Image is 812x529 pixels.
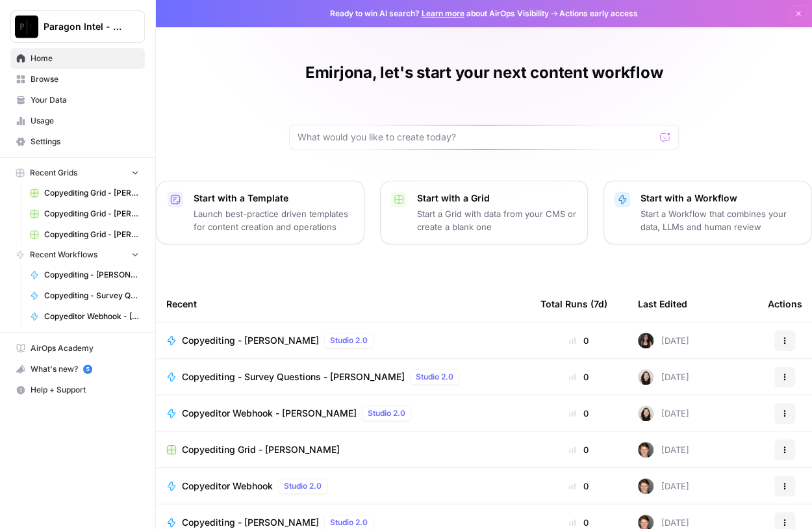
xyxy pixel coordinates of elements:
[638,369,689,385] div: [DATE]
[30,249,97,261] span: Recent Workflows
[540,443,617,456] div: 0
[24,306,145,327] a: Copyeditor Webhook - [PERSON_NAME]
[166,333,520,348] a: Copyediting - [PERSON_NAME]Studio 2.0
[182,443,340,456] span: Copyediting Grid - [PERSON_NAME]
[638,333,653,348] img: 5nlru5lqams5xbrbfyykk2kep4hl
[182,516,319,529] span: Copyediting - [PERSON_NAME]
[603,181,811,244] button: Start with a WorkflowStart a Workflow that combines your data, LLMs and human review
[166,369,520,385] a: Copyediting - Survey Questions - [PERSON_NAME]Studio 2.0
[83,365,92,374] a: 5
[380,181,588,244] button: Start with a GridStart a Grid with data from your CMS or create a blank one
[31,136,139,148] span: Settings
[330,8,549,19] span: Ready to win AI search? about AirOps Visibility
[24,224,145,245] a: Copyediting Grid - [PERSON_NAME]
[10,131,145,152] a: Settings
[44,187,139,199] span: Copyediting Grid - [PERSON_NAME]
[10,380,145,400] button: Help + Support
[24,183,145,203] a: Copyediting Grid - [PERSON_NAME]
[638,478,689,494] div: [DATE]
[31,342,139,354] span: AirOps Academy
[31,53,139,64] span: Home
[11,359,144,379] div: What's new?
[368,407,405,419] span: Studio 2.0
[166,286,520,322] div: Recent
[416,371,453,383] span: Studio 2.0
[540,516,617,529] div: 0
[44,290,139,302] span: Copyediting - Survey Questions - [PERSON_NAME]
[31,73,139,85] span: Browse
[86,366,89,372] text: 5
[10,69,145,90] a: Browse
[638,369,653,385] img: t5ef5oef8zpw1w4g2xghobes91mw
[540,370,617,383] div: 0
[638,478,653,494] img: qw00ik6ez51o8uf7vgx83yxyzow9
[44,229,139,240] span: Copyediting Grid - [PERSON_NAME]
[417,207,577,233] p: Start a Grid with data from your CMS or create a blank one
[641,207,800,233] p: Start a Workflow that combines your data, LLMs and human review
[305,62,663,83] h1: Emirjona, let's start your next content workflow
[24,285,145,306] a: Copyediting - Survey Questions - [PERSON_NAME]
[31,384,139,396] span: Help + Support
[540,286,607,322] div: Total Runs (7d)
[540,407,617,420] div: 0
[540,480,617,493] div: 0
[417,192,577,205] p: Start with a Grid
[641,192,800,205] p: Start with a Workflow
[10,338,145,359] a: AirOps Academy
[44,20,122,33] span: Paragon Intel - Copyediting
[44,311,139,322] span: Copyeditor Webhook - [PERSON_NAME]
[44,269,139,281] span: Copyediting - [PERSON_NAME]
[638,286,687,322] div: Last Edited
[166,478,520,494] a: Copyeditor WebhookStudio 2.0
[182,370,405,383] span: Copyediting - Survey Questions - [PERSON_NAME]
[330,335,368,346] span: Studio 2.0
[15,15,38,38] img: Paragon Intel - Copyediting Logo
[284,480,322,492] span: Studio 2.0
[638,442,689,458] div: [DATE]
[44,208,139,220] span: Copyediting Grid - [PERSON_NAME]
[330,517,368,528] span: Studio 2.0
[10,245,145,264] button: Recent Workflows
[638,406,653,421] img: t5ef5oef8zpw1w4g2xghobes91mw
[194,192,353,205] p: Start with a Template
[30,167,77,179] span: Recent Grids
[31,94,139,106] span: Your Data
[182,334,319,347] span: Copyediting - [PERSON_NAME]
[638,333,689,348] div: [DATE]
[638,442,653,458] img: qw00ik6ez51o8uf7vgx83yxyzow9
[24,264,145,285] a: Copyediting - [PERSON_NAME]
[157,181,364,244] button: Start with a TemplateLaunch best-practice driven templates for content creation and operations
[10,90,145,110] a: Your Data
[31,115,139,127] span: Usage
[182,480,273,493] span: Copyeditor Webhook
[166,406,520,421] a: Copyeditor Webhook - [PERSON_NAME]Studio 2.0
[166,443,520,456] a: Copyediting Grid - [PERSON_NAME]
[768,286,802,322] div: Actions
[10,359,145,380] button: What's new? 5
[10,48,145,69] a: Home
[298,131,655,144] input: What would you like to create today?
[422,8,464,18] a: Learn more
[10,10,145,43] button: Workspace: Paragon Intel - Copyediting
[559,8,638,19] span: Actions early access
[540,334,617,347] div: 0
[182,407,357,420] span: Copyeditor Webhook - [PERSON_NAME]
[638,406,689,421] div: [DATE]
[10,110,145,131] a: Usage
[10,163,145,183] button: Recent Grids
[24,203,145,224] a: Copyediting Grid - [PERSON_NAME]
[194,207,353,233] p: Launch best-practice driven templates for content creation and operations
